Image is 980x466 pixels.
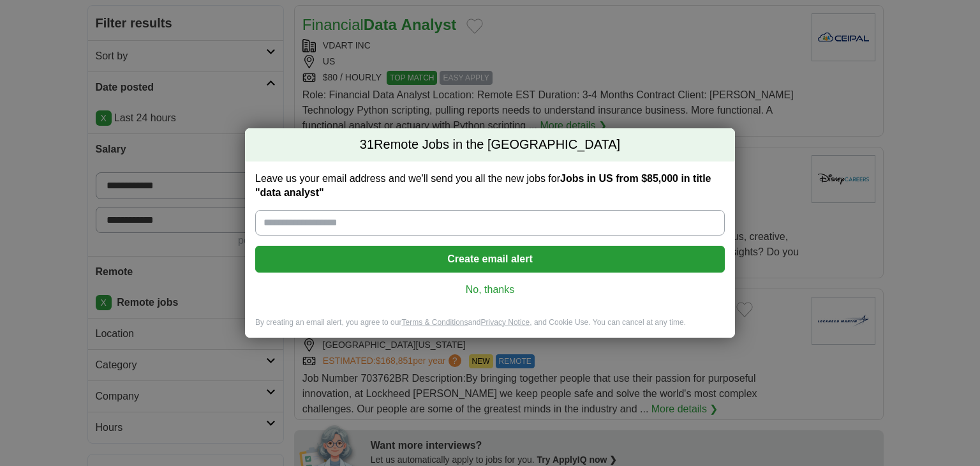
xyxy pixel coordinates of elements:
[360,136,374,154] span: 31
[255,173,711,198] strong: Jobs in US from $85,000 in title "data analyst"
[245,128,735,162] h2: Remote Jobs in the [GEOGRAPHIC_DATA]
[265,283,715,297] a: No, thanks
[481,318,530,327] a: Privacy Notice
[255,172,725,200] label: Leave us your email address and we'll send you all the new jobs for
[401,318,468,327] a: Terms & Conditions
[245,317,735,338] div: By creating an email alert, you agree to our and , and Cookie Use. You can cancel at any time.
[255,246,725,273] button: Create email alert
